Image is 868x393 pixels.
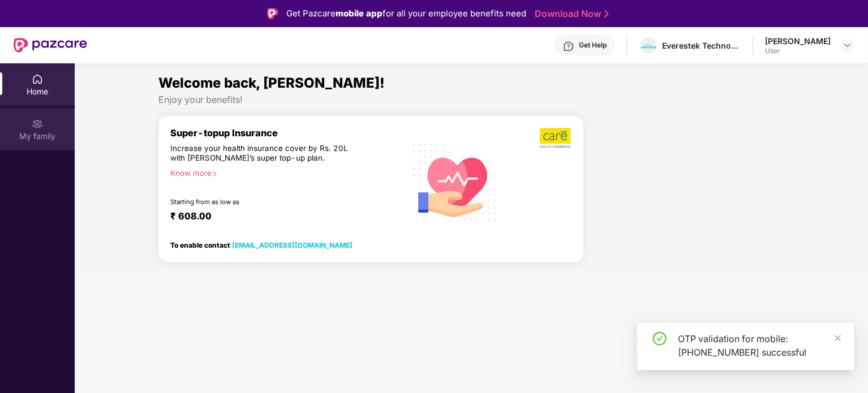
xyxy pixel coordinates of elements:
[212,171,218,177] span: right
[653,332,667,346] span: check-circle
[32,74,43,85] img: svg+xml;base64,PHN2ZyBpZD0iSG9tZSIgeG1sbnM9Imh0dHA6Ly93d3cudzMub3JnLzIwMDAvc3ZnIiB3aWR0aD0iMjAiIG...
[535,8,605,20] a: Download Now
[267,8,278,19] img: Logo
[170,127,405,139] div: Super-topup Insurance
[405,130,505,232] img: svg+xml;base64,PHN2ZyB4bWxucz0iaHR0cDovL3d3dy53My5vcmcvMjAwMC9zdmciIHhtbG5zOnhsaW5rPSJodHRwOi8vd3...
[232,241,353,249] a: [EMAIL_ADDRESS][DOMAIN_NAME]
[678,332,841,359] div: OTP validation for mobile: [PHONE_NUMBER] successful
[641,44,657,49] img: logo.png
[158,94,785,106] div: Enjoy your benefits!
[834,334,842,342] span: close
[662,40,741,51] div: Everestek Technosoft Solutions Private Limited
[170,198,356,206] div: Starting from as low as
[170,169,398,176] div: Know more
[843,41,852,50] img: svg+xml;base64,PHN2ZyBpZD0iRHJvcGRvd24tMzJ4MzIiIHhtbG5zPSJodHRwOi8vd3d3LnczLm9yZy8yMDAwL3N2ZyIgd2...
[286,7,526,20] div: Get Pazcare for all your employee benefits need
[14,38,87,53] img: New Pazcare Logo
[765,46,831,55] div: User
[170,241,353,249] div: To enable contact
[336,8,383,19] strong: mobile app
[170,210,393,224] div: ₹ 608.00
[579,41,607,50] div: Get Help
[170,144,356,164] div: Increase your health insurance cover by Rs. 20L with [PERSON_NAME]’s super top-up plan.
[158,75,385,91] span: Welcome back, [PERSON_NAME]!
[563,41,574,52] img: svg+xml;base64,PHN2ZyBpZD0iSGVscC0zMngzMiIgeG1sbnM9Imh0dHA6Ly93d3cudzMub3JnLzIwMDAvc3ZnIiB3aWR0aD...
[604,8,609,20] img: Stroke
[540,127,572,149] img: b5dec4f62d2307b9de63beb79f102df3.png
[32,118,43,129] img: svg+xml;base64,PHN2ZyB3aWR0aD0iMjAiIGhlaWdodD0iMjAiIHZpZXdCb3g9IjAgMCAyMCAyMCIgZmlsbD0ibm9uZSIgeG...
[765,36,831,46] div: [PERSON_NAME]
